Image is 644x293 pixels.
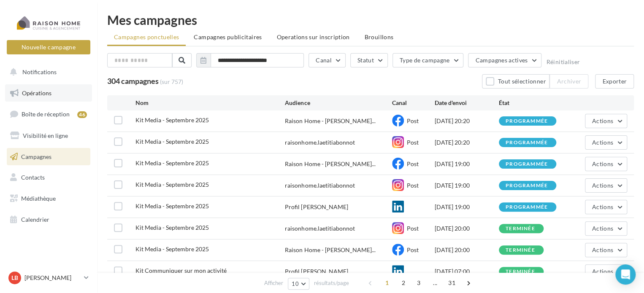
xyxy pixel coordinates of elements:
[5,169,92,186] a: Contacts
[397,276,410,290] span: 2
[365,33,394,40] span: Brouillons
[285,117,375,125] span: Raison Home - [PERSON_NAME]...
[506,269,535,274] div: terminée
[482,74,549,89] button: Tout sélectionner
[435,138,499,147] div: [DATE] 20:20
[5,211,92,228] a: Calendrier
[5,148,92,166] a: Campagnes
[22,89,51,97] span: Opérations
[585,221,627,236] button: Actions
[407,182,419,189] span: Post
[435,203,499,211] div: [DATE] 19:00
[435,117,499,125] div: [DATE] 20:20
[445,276,459,290] span: 31
[285,203,348,211] div: Profil [PERSON_NAME]
[7,270,90,286] a: LB [PERSON_NAME]
[392,99,435,107] div: Canal
[5,127,92,145] a: Visibilité en ligne
[24,274,81,282] p: [PERSON_NAME]
[7,40,90,54] button: Nouvelle campagne
[21,174,45,181] span: Contacts
[285,138,354,147] div: raisonhome.laetitiabonnot
[585,114,627,128] button: Actions
[285,99,392,107] div: Audience
[506,247,535,253] div: terminée
[506,183,548,188] div: programmée
[285,267,348,276] div: Profil [PERSON_NAME]
[407,160,419,167] span: Post
[592,225,613,232] span: Actions
[5,190,92,207] a: Médiathèque
[107,13,634,26] div: Mes campagnes
[288,278,309,290] button: 10
[264,279,283,287] span: Afficher
[77,111,87,118] div: 46
[592,139,613,146] span: Actions
[135,245,209,253] span: Kit Media - Septembre 2025
[314,279,349,287] span: résultats/page
[5,84,92,102] a: Opérations
[135,116,209,124] span: Kit Media - Septembre 2025
[435,246,499,254] div: [DATE] 20:00
[475,56,528,64] span: Campagnes actives
[135,99,285,107] div: Nom
[435,267,499,276] div: [DATE] 07:00
[407,225,419,232] span: Post
[276,33,349,40] span: Operations sur inscription
[506,140,548,145] div: programmée
[21,195,56,202] span: Médiathèque
[22,68,57,75] span: Notifications
[506,161,548,167] div: programmée
[615,264,636,285] div: Open Intercom Messenger
[135,159,209,167] span: Kit Media - Septembre 2025
[585,264,627,279] button: Actions
[585,178,627,193] button: Actions
[585,243,627,257] button: Actions
[592,268,613,275] span: Actions
[506,226,535,231] div: terminée
[308,53,346,67] button: Canal
[506,204,548,210] div: programmée
[135,202,209,210] span: Kit Media - Septembre 2025
[5,105,92,123] a: Boîte de réception46
[592,246,613,253] span: Actions
[285,181,354,190] div: raisonhome.laetitiabonnot
[285,160,375,168] span: Raison Home - [PERSON_NAME]...
[595,74,634,89] button: Exporter
[592,203,613,210] span: Actions
[160,78,183,86] span: (sur 757)
[135,224,209,231] span: Kit Media - Septembre 2025
[22,110,70,118] span: Boîte de réception
[407,117,419,124] span: Post
[407,139,419,146] span: Post
[546,59,580,65] button: Réinitialiser
[506,118,548,124] div: programmée
[499,99,563,107] div: État
[135,267,227,274] span: Kit Communiquer sur mon activité
[285,246,375,254] span: Raison Home - [PERSON_NAME]...
[107,76,159,86] span: 304 campagnes
[435,99,499,107] div: Date d'envoi
[5,63,89,81] button: Notifications
[585,135,627,150] button: Actions
[549,74,588,89] button: Archiver
[435,224,499,233] div: [DATE] 20:00
[194,33,262,40] span: Campagnes publicitaires
[292,280,299,287] span: 10
[592,117,613,124] span: Actions
[585,157,627,171] button: Actions
[285,224,354,233] div: raisonhome.laetitiabonnot
[468,53,541,67] button: Campagnes actives
[435,181,499,190] div: [DATE] 19:00
[585,200,627,214] button: Actions
[592,182,613,189] span: Actions
[23,132,68,139] span: Visibilité en ligne
[21,153,51,160] span: Campagnes
[407,246,419,253] span: Post
[380,276,394,290] span: 1
[135,138,209,145] span: Kit Media - Septembre 2025
[21,216,49,223] span: Calendrier
[435,160,499,168] div: [DATE] 19:00
[11,274,18,282] span: LB
[592,160,613,167] span: Actions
